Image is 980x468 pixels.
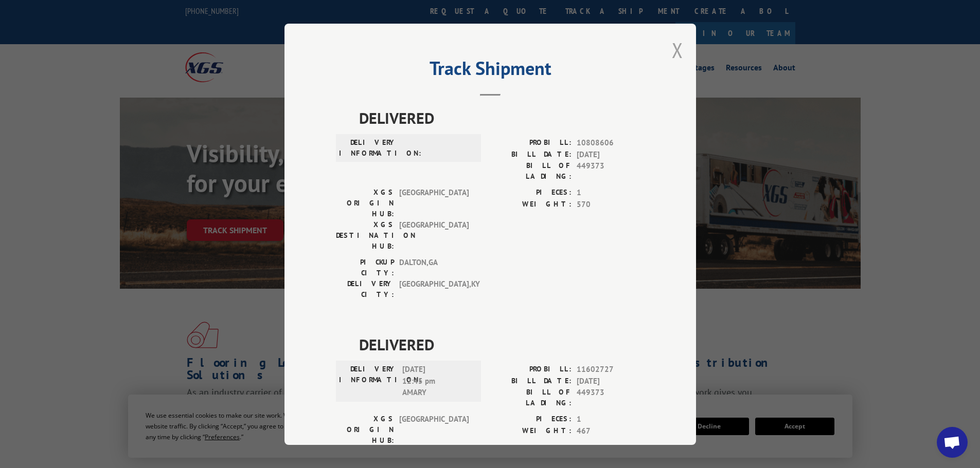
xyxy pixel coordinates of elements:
[336,219,394,252] label: XGS DESTINATION HUB:
[577,414,645,425] span: 1
[490,364,572,376] label: PROBILL:
[937,427,968,458] div: Open chat
[577,198,645,210] span: 570
[399,278,469,300] span: [GEOGRAPHIC_DATA] , KY
[577,160,645,182] span: 449373
[336,414,394,446] label: XGS ORIGIN HUB:
[577,137,645,149] span: 10808606
[359,333,645,356] span: DELIVERED
[399,219,469,252] span: [GEOGRAPHIC_DATA]
[577,187,645,199] span: 1
[399,414,469,446] span: [GEOGRAPHIC_DATA]
[399,257,469,278] span: DALTON , GA
[399,187,469,219] span: [GEOGRAPHIC_DATA]
[359,106,645,129] span: DELIVERED
[402,364,472,399] span: [DATE] 12:45 pm AMARY
[336,278,394,300] label: DELIVERY CITY:
[490,375,572,387] label: BILL DATE:
[490,387,572,408] label: BILL OF LADING:
[336,257,394,278] label: PICKUP CITY:
[672,36,683,64] button: Close modal
[490,198,572,210] label: WEIGHT:
[339,137,397,159] label: DELIVERY INFORMATION:
[490,187,572,199] label: PIECES:
[577,425,645,437] span: 467
[336,187,394,219] label: XGS ORIGIN HUB:
[490,414,572,425] label: PIECES:
[490,148,572,160] label: BILL DATE:
[339,364,397,399] label: DELIVERY INFORMATION:
[577,387,645,408] span: 449373
[490,160,572,182] label: BILL OF LADING:
[577,375,645,387] span: [DATE]
[490,425,572,437] label: WEIGHT:
[336,61,645,81] h2: Track Shipment
[577,148,645,160] span: [DATE]
[577,364,645,376] span: 11602727
[490,137,572,149] label: PROBILL:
